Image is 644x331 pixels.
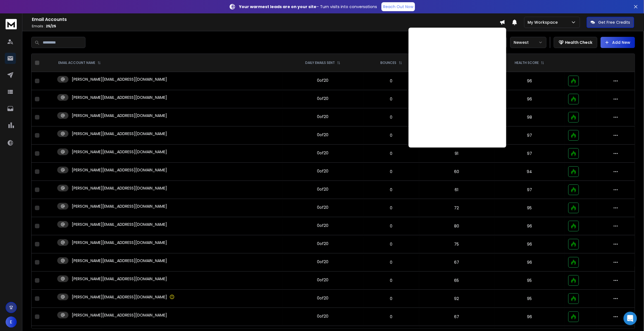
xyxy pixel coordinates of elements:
a: Reach Out Now [381,2,415,11]
p: [PERSON_NAME][EMAIL_ADDRESS][DOMAIN_NAME] [72,149,167,155]
p: 0 [367,114,416,120]
td: 95 [494,272,565,290]
td: 61 [419,181,494,199]
td: 96 [494,90,565,108]
h1: Email Accounts [32,16,500,23]
p: Get Free Credits [598,20,630,25]
p: 0 [367,223,416,229]
p: 0 [367,296,416,301]
p: 0 [367,151,416,156]
td: 67 [419,308,494,326]
td: 72 [419,199,494,217]
p: [PERSON_NAME][EMAIL_ADDRESS][DOMAIN_NAME] [72,167,167,173]
div: 0 of 20 [317,223,328,228]
p: 0 [367,169,416,174]
p: Emails : [32,24,500,28]
p: [PERSON_NAME][EMAIL_ADDRESS][DOMAIN_NAME] [72,294,167,300]
div: 0 of 20 [317,241,328,246]
p: [PERSON_NAME][EMAIL_ADDRESS][DOMAIN_NAME] [72,185,167,191]
p: HEALTH SCORE [515,61,539,65]
td: 92 [419,290,494,308]
div: 0 of 20 [317,295,328,301]
div: 0 of 20 [317,186,328,192]
div: 0 of 20 [317,114,328,119]
p: [PERSON_NAME][EMAIL_ADDRESS][DOMAIN_NAME] [72,222,167,227]
p: [PERSON_NAME][EMAIL_ADDRESS][DOMAIN_NAME] [72,203,167,209]
p: 0 [367,314,416,320]
td: 97 [494,181,565,199]
div: 0 of 20 [317,277,328,283]
button: E [6,316,17,328]
td: 96 [494,217,565,235]
td: 95 [494,199,565,217]
td: 97 [494,145,565,163]
div: 0 of 20 [317,132,328,138]
p: – Turn visits into conversations [239,4,377,9]
p: DAILY EMAILS SENT [305,61,335,65]
p: BOUNCES [381,61,397,65]
p: 0 [367,260,416,265]
div: Open Intercom Messenger [624,312,637,325]
td: 75 [419,235,494,253]
div: 0 of 20 [317,78,328,83]
div: EMAIL ACCOUNT NAME [58,61,101,65]
td: 91 [419,145,494,163]
button: Health Check [554,37,597,48]
p: 0 [367,205,416,211]
td: 94 [494,163,565,181]
p: 0 [367,187,416,193]
p: My Workspace [528,20,560,25]
div: 0 of 20 [317,259,328,265]
p: [PERSON_NAME][EMAIL_ADDRESS][DOMAIN_NAME] [72,276,167,282]
p: Reach Out Now [383,4,413,9]
p: 0 [367,78,416,84]
p: [PERSON_NAME][EMAIL_ADDRESS][DOMAIN_NAME] [72,240,167,245]
div: 0 of 20 [317,313,328,319]
div: 0 of 20 [317,205,328,210]
p: [PERSON_NAME][EMAIL_ADDRESS][DOMAIN_NAME] [72,95,167,100]
p: [PERSON_NAME][EMAIL_ADDRESS][DOMAIN_NAME] [72,131,167,136]
td: 60 [419,163,494,181]
td: 97 [494,126,565,145]
div: 0 of 20 [317,150,328,156]
p: [PERSON_NAME][EMAIL_ADDRESS][DOMAIN_NAME] [72,258,167,263]
td: 67 [419,253,494,272]
button: Add New [601,37,635,48]
img: logo [6,19,17,29]
p: [PERSON_NAME][EMAIL_ADDRESS][DOMAIN_NAME] [72,312,167,318]
p: Health Check [565,40,593,45]
p: 0 [367,133,416,138]
p: 0 [367,278,416,283]
div: 0 of 20 [317,168,328,174]
td: 96 [494,235,565,253]
button: Get Free Credits [587,17,634,28]
td: 65 [419,272,494,290]
p: 0 [367,96,416,102]
td: 95 [494,290,565,308]
button: Newest [510,37,547,48]
div: 0 of 20 [317,96,328,101]
p: [PERSON_NAME][EMAIL_ADDRESS][DOMAIN_NAME] [72,113,167,118]
span: 25 / 25 [46,24,56,28]
td: 96 [494,72,565,90]
td: 80 [419,217,494,235]
td: 96 [494,253,565,272]
p: 0 [367,241,416,247]
td: 98 [494,108,565,126]
p: [PERSON_NAME][EMAIL_ADDRESS][DOMAIN_NAME] [72,76,167,82]
td: 96 [494,308,565,326]
strong: Your warmest leads are on your site [239,4,316,9]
